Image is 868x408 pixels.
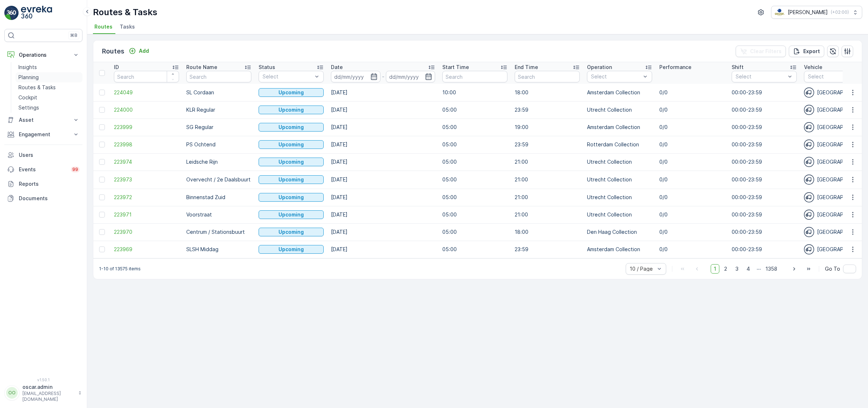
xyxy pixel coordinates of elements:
p: Performance [659,64,692,71]
button: Upcoming [259,193,324,202]
p: Status [259,64,275,71]
p: Cockpit [18,94,37,101]
p: 23:59 [515,141,580,148]
p: 0/0 [659,194,724,201]
p: 05:00 [442,246,507,253]
p: 0/0 [659,228,724,236]
a: Documents [4,191,82,206]
p: 05:00 [442,194,507,201]
p: Amsterdam Collection [587,246,652,253]
img: svg%3e [804,244,814,254]
p: 00:00-23:59 [732,211,797,218]
p: Start Time [442,64,469,71]
img: logo [4,6,19,20]
p: Upcoming [278,176,304,183]
p: Select [736,73,786,80]
div: Toggle Row Selected [99,107,105,113]
img: svg%3e [804,139,814,150]
p: Add [139,47,149,55]
p: Asset [19,116,68,124]
span: 2 [721,264,731,274]
p: 0/0 [659,89,724,96]
button: Upcoming [259,210,324,219]
img: basis-logo_rgb2x.png [774,8,785,16]
span: Tasks [120,23,135,30]
p: Settings [18,104,39,111]
p: 21:00 [515,211,580,218]
div: Toggle Row Selected [99,229,105,235]
img: svg%3e [804,192,814,202]
a: Reports [4,177,82,191]
td: [DATE] [327,189,439,206]
button: Asset [4,113,82,127]
p: Routes & Tasks [93,7,157,18]
a: Cockpit [16,93,82,103]
p: Voorstraat [186,211,251,218]
p: Utrecht Collection [587,158,652,166]
td: [DATE] [327,171,439,189]
a: 223972 [114,194,179,201]
p: 00:00-23:59 [732,158,797,166]
p: 00:00-23:59 [732,106,797,113]
p: 0/0 [659,246,724,253]
span: v 1.50.1 [4,378,82,382]
a: Events99 [4,162,82,177]
p: 05:00 [442,211,507,218]
button: Upcoming [259,228,324,236]
button: Upcoming [259,123,324,132]
p: Routes & Tasks [18,84,56,91]
p: 1-10 of 13575 items [99,266,141,272]
div: Toggle Row Selected [99,194,105,200]
a: 223970 [114,228,179,236]
span: 223973 [114,176,179,183]
div: Toggle Row Selected [99,212,105,218]
p: 05:00 [442,124,507,131]
div: Toggle Row Selected [99,124,105,130]
p: End Time [515,64,538,71]
p: 23:59 [515,246,580,253]
p: Upcoming [278,158,304,166]
span: 1 [711,264,719,274]
button: Upcoming [259,245,324,254]
div: Toggle Row Selected [99,90,105,95]
input: Search [515,71,580,82]
p: oscar.admin [22,383,75,391]
button: [PERSON_NAME](+02:00) [771,6,862,19]
p: Upcoming [278,246,304,253]
p: ID [114,64,119,71]
a: Planning [16,72,82,82]
p: 00:00-23:59 [732,194,797,201]
input: Search [186,71,251,82]
p: Upcoming [278,194,304,201]
p: Binnenstad Zuid [186,194,251,201]
a: 223999 [114,124,179,131]
button: Add [126,47,152,55]
span: 223969 [114,246,179,253]
p: 0/0 [659,141,724,148]
p: Centrum / Stationsbuurt [186,228,251,236]
td: [DATE] [327,136,439,153]
p: 00:00-23:59 [732,141,797,148]
p: Utrecht Collection [587,211,652,218]
p: Utrecht Collection [587,194,652,201]
td: [DATE] [327,84,439,101]
span: 223974 [114,158,179,166]
p: Upcoming [278,124,304,131]
p: Amsterdam Collection [587,124,652,131]
td: [DATE] [327,206,439,223]
p: ⌘B [70,33,77,38]
p: Upcoming [278,89,304,96]
p: Reports [19,180,80,188]
p: 00:00-23:59 [732,246,797,253]
a: 224000 [114,106,179,113]
button: Operations [4,48,82,62]
p: Planning [18,74,39,81]
p: Upcoming [278,228,304,236]
p: Shift [732,64,744,71]
a: Insights [16,62,82,72]
p: Leidsche Rijn [186,158,251,166]
input: dd/mm/yyyy [386,71,435,82]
